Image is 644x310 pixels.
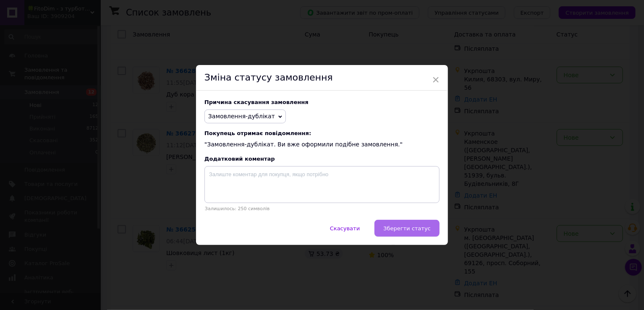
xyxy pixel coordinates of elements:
[383,225,431,232] span: Зберегти статус
[204,99,440,105] div: Причина скасування замовлення
[321,220,369,237] button: Скасувати
[204,156,440,162] div: Додатковий коментар
[208,113,275,120] span: Замовлення-дублікат
[204,206,440,211] p: Залишилось: 250 символів
[374,220,440,237] button: Зберегти статус
[432,73,440,87] span: ×
[204,130,440,149] div: "Замовлення-дублікат. Ви вже оформили подібне замовлення."
[196,65,448,91] div: Зміна статусу замовлення
[204,130,440,136] span: Покупець отримає повідомлення:
[330,225,360,232] span: Скасувати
